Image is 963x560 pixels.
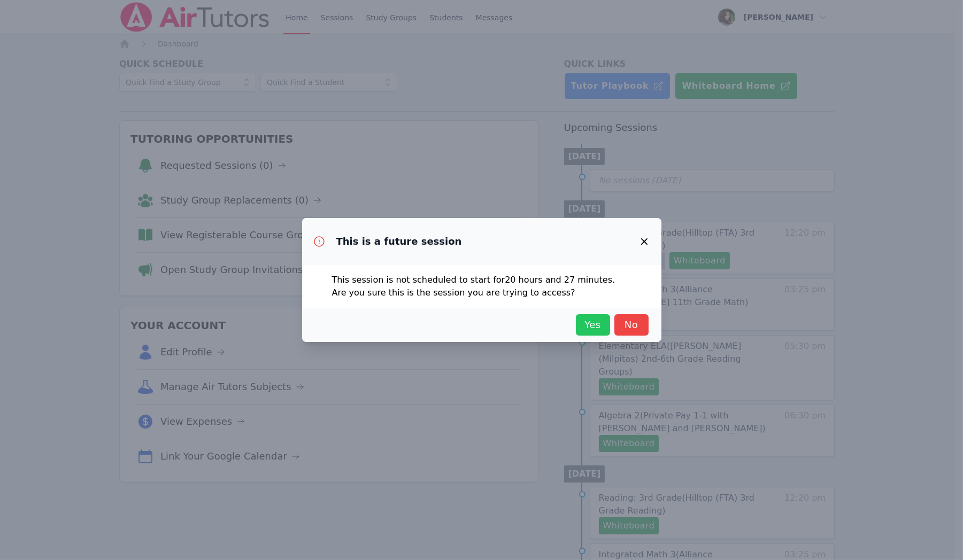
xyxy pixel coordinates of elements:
[614,314,649,336] button: No
[620,317,643,332] span: No
[581,317,605,332] span: Yes
[332,274,631,299] p: This session is not scheduled to start for 20 hours and 27 minutes . Are you sure this is the ses...
[576,314,610,336] button: Yes
[336,235,462,248] h3: This is a future session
